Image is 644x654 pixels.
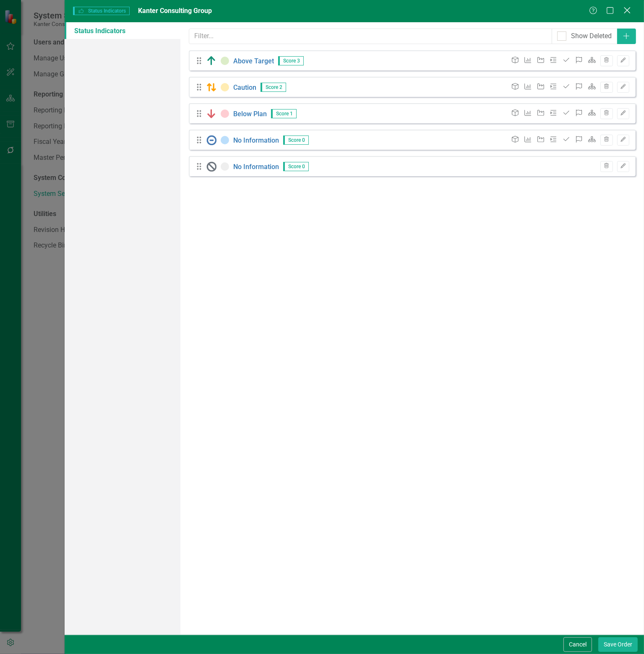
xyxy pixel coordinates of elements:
a: Caution [233,83,256,91]
span: Score 3 [278,56,304,65]
img: No Information [206,162,216,172]
img: Caution [206,82,216,92]
a: Below Plan [233,109,267,118]
span: Status Indicators [73,7,130,15]
span: Score 2 [261,83,286,92]
span: Score 0 [283,162,309,171]
span: Score 1 [271,109,297,118]
a: No Information [233,136,279,144]
button: Cancel [563,637,592,652]
span: Score 0 [283,135,309,145]
img: No Information [206,135,216,145]
img: Below Plan [206,109,216,119]
div: Show Deleted [571,31,612,41]
a: Status Indicators [65,22,180,39]
button: Save Order [598,637,638,652]
img: Above Target [206,56,216,66]
input: Filter... [189,29,552,44]
a: Above Target [233,57,274,65]
a: No Information [233,162,279,171]
span: Kanter Consulting Group [138,7,212,15]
